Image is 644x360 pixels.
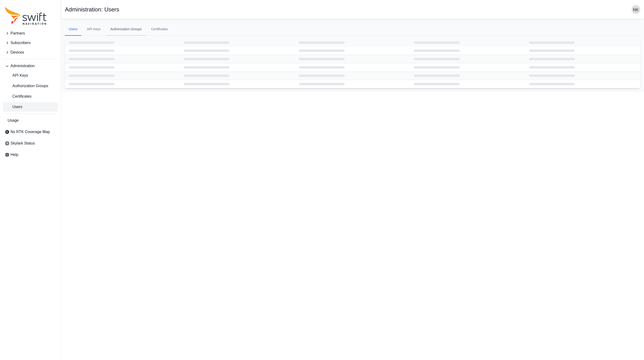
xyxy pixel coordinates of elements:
[10,129,50,135] span: Nx RTK Coverage Map
[3,150,58,160] a: Help
[3,116,58,125] a: Usage
[10,140,35,146] span: Skylark Status
[5,104,22,110] span: Users
[3,38,58,48] button: Subscribers
[5,83,48,89] span: Authorization Groups
[65,23,81,36] a: Users
[10,63,35,69] span: Administration
[5,94,31,99] span: Certificates
[147,23,172,36] a: Certificates
[5,73,28,78] span: API Keys
[3,29,58,38] button: Partners
[106,23,145,36] a: Authorization Groups
[3,127,58,137] a: Nx RTK Coverage Map
[3,81,58,91] a: Authorization Groups
[10,40,31,46] span: Subscribers
[3,71,58,80] a: API Keys
[3,61,58,71] button: Administration
[3,92,58,101] a: Certificates
[10,30,25,36] span: Partners
[65,7,119,12] h1: Administration: Users
[83,23,105,36] a: API Keys
[10,50,24,55] span: Devices
[10,152,18,158] span: Help
[632,5,640,14] img: user photo
[3,139,58,148] a: Skylark Status
[3,102,58,112] a: Users
[3,48,58,57] button: Devices
[8,118,19,123] span: Usage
